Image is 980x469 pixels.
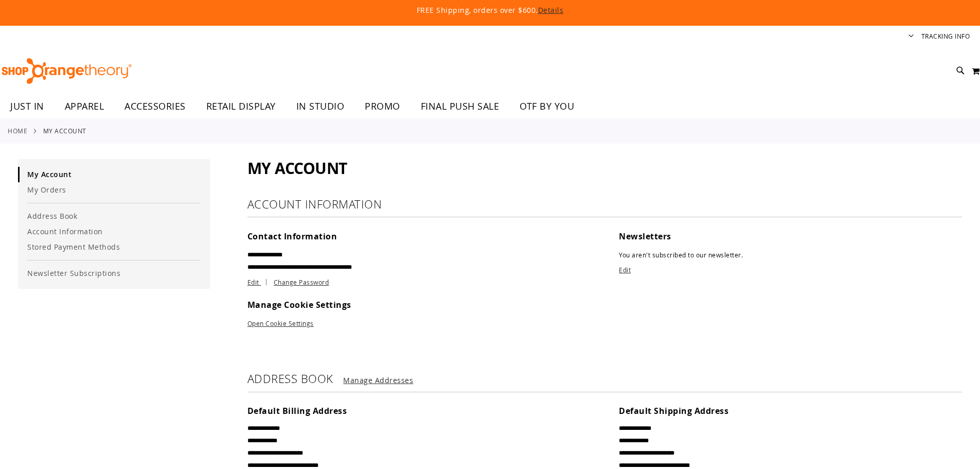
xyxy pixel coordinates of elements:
[421,95,500,118] span: FINAL PUSH SALE
[509,95,584,118] a: OTF BY YOU
[343,375,413,385] a: Manage Addresses
[18,239,210,255] a: Stored Payment Methods
[196,95,286,118] a: RETAIL DISPLAY
[247,278,272,286] a: Edit
[247,299,351,310] span: Manage Cookie Settings
[182,5,799,15] p: FREE Shipping, orders over $600.
[18,224,210,239] a: Account Information
[274,278,329,286] a: Change Password
[520,95,574,118] span: OTF BY YOU
[43,126,86,135] strong: My Account
[247,231,337,242] span: Contact Information
[18,167,210,182] a: My Account
[296,95,345,118] span: IN STUDIO
[18,209,210,224] a: Address Book
[247,405,347,416] span: Default Billing Address
[908,32,914,42] button: Account menu
[619,249,962,261] p: You aren't subscribed to our newsletter.
[124,95,186,118] span: ACCESSORIES
[247,278,259,286] span: Edit
[619,266,631,274] a: Edit
[619,405,728,416] span: Default Shipping Address
[354,95,411,118] a: PROMO
[247,319,314,327] a: Open Cookie Settings
[619,231,671,242] span: Newsletters
[538,5,564,15] a: Details
[114,95,196,118] a: ACCESSORIES
[55,95,115,118] a: APPAREL
[411,95,510,118] a: FINAL PUSH SALE
[921,32,970,41] a: Tracking Info
[18,266,210,281] a: Newsletter Subscriptions
[365,95,400,118] span: PROMO
[10,95,44,118] span: JUST IN
[247,197,382,212] strong: Account Information
[206,95,276,118] span: RETAIL DISPLAY
[18,182,210,198] a: My Orders
[247,158,347,179] span: My Account
[247,371,333,386] strong: Address Book
[286,95,355,118] a: IN STUDIO
[8,126,27,135] a: Home
[65,95,104,118] span: APPAREL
